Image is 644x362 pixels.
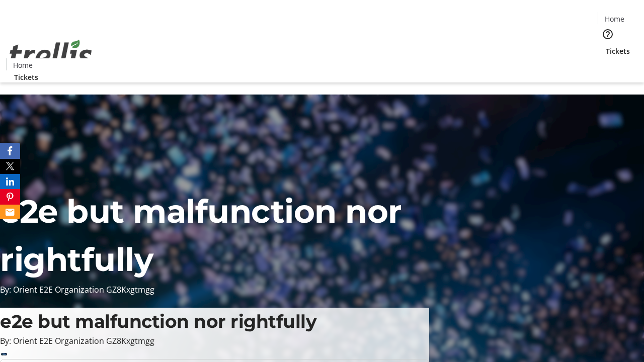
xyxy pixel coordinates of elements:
[14,72,38,82] span: Tickets
[598,24,618,44] button: Help
[6,72,46,82] a: Tickets
[13,60,33,70] span: Home
[606,46,630,56] span: Tickets
[605,14,624,24] span: Home
[7,60,39,70] a: Home
[6,29,96,79] img: Orient E2E Organization GZ8Kxgtmgg's Logo
[598,14,630,24] a: Home
[598,46,638,56] a: Tickets
[598,56,618,76] button: Cart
